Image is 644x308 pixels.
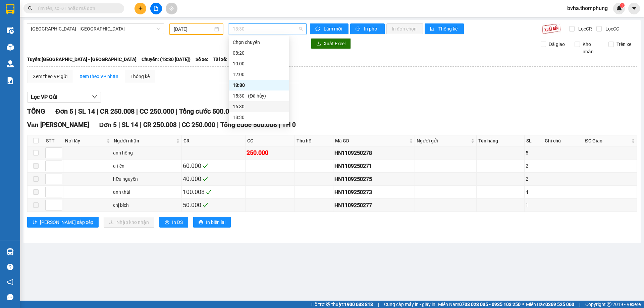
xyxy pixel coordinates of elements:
[44,135,63,146] th: STT
[28,6,33,11] span: search
[546,41,568,48] span: Đã giao
[350,23,385,34] button: printerIn phơi
[333,173,415,186] td: HN1109250275
[183,174,244,184] div: 40.000
[542,23,561,34] img: 9k=
[526,162,542,170] div: 2
[621,3,623,8] span: 1
[7,60,14,67] img: warehouse-icon
[113,201,180,209] div: chị bích
[31,93,57,101] span: Lọc VP Gửi
[247,148,293,158] div: 250.000
[159,217,188,228] button: printerIn DS
[7,264,13,270] span: question-circle
[143,121,177,129] span: CR 250.008
[526,301,574,308] span: Miền Bắc
[136,107,138,115] span: |
[229,37,289,48] div: Chọn chuyến
[614,41,634,48] span: Trên xe
[526,188,542,196] div: 4
[178,121,180,129] span: |
[430,26,436,32] span: bar-chart
[174,25,213,33] input: 11/09/2025
[142,56,191,63] span: Chuyến: (13:30 [DATE])
[607,302,611,307] span: copyright
[183,161,244,171] div: 60.000
[97,107,98,115] span: |
[562,4,613,12] span: bvha.thomphung
[75,107,76,115] span: |
[182,121,215,129] span: CC 250.000
[364,25,379,33] span: In phơi
[202,202,208,208] span: check
[135,3,146,14] button: plus
[213,56,227,63] span: Tài xế:
[233,24,303,34] span: 13:30
[459,302,521,307] strong: 0708 023 035 - 0935 103 250
[580,41,603,55] span: Kho nhận
[279,121,280,129] span: |
[616,5,622,11] img: icon-new-feature
[233,103,285,110] div: 16:30
[7,294,13,300] span: message
[27,217,99,228] button: sort-ascending[PERSON_NAME] sắp xếp
[7,44,14,51] img: warehouse-icon
[344,302,373,307] strong: 1900 633 818
[543,135,584,146] th: Ghi chú
[113,149,180,157] div: anh hồng
[233,60,285,67] div: 10:00
[7,279,13,285] span: notification
[55,107,73,115] span: Đơn 5
[150,3,162,14] button: file-add
[378,301,379,308] span: |
[27,92,101,103] button: Lọc VP Gửi
[620,3,625,8] sup: 1
[334,149,414,157] div: HN1109250278
[202,163,208,169] span: check
[333,199,415,212] td: HN1109250277
[545,302,574,307] strong: 0369 525 060
[526,201,542,209] div: 1
[334,201,414,209] div: HN1109250277
[130,73,150,80] div: Thống kê
[99,121,117,129] span: Đơn 5
[27,107,45,115] span: TỔNG
[176,107,177,115] span: |
[217,121,219,129] span: |
[333,146,415,160] td: HN1109250278
[282,121,296,129] span: TH 0
[65,137,105,144] span: Nơi lấy
[27,121,89,129] span: Văn [PERSON_NAME]
[154,6,158,11] span: file-add
[233,81,285,89] div: 13:30
[31,24,160,34] span: Hà Nội - Nghệ An
[233,71,285,78] div: 12:00
[324,25,343,33] span: Làm mới
[122,121,138,129] span: SL 14
[40,219,93,226] span: [PERSON_NAME] sắp xếp
[166,3,177,14] button: aim
[477,135,525,146] th: Tên hàng
[233,92,285,100] div: 15:30 - (Đã hủy)
[310,23,348,34] button: syncLàm mới
[246,135,295,146] th: CC
[334,188,414,196] div: HN1109250273
[579,301,580,308] span: |
[27,57,137,62] b: Tuyến: [GEOGRAPHIC_DATA] - [GEOGRAPHIC_DATA]
[183,200,244,210] div: 50.000
[603,25,620,33] span: Lọc CC
[311,301,373,308] span: Hỗ trợ kỹ thuật:
[333,186,415,199] td: HN1109250273
[386,23,423,34] button: In đơn chọn
[417,137,470,144] span: Người gửi
[138,6,143,11] span: plus
[113,188,180,196] div: anh thái
[522,303,524,306] span: ⚪️
[118,121,120,129] span: |
[206,189,212,195] span: check
[33,73,67,80] div: Xem theo VP gửi
[113,175,180,183] div: hữu nguyên
[179,107,236,115] span: Tổng cước 500.008
[202,176,208,182] span: check
[196,56,208,63] span: Số xe:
